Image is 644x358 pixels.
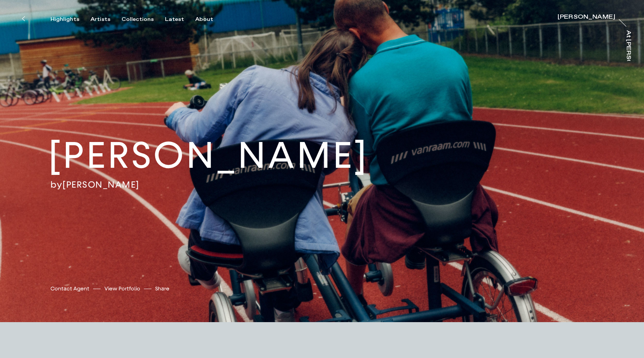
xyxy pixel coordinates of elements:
a: [PERSON_NAME] [62,179,139,190]
a: [PERSON_NAME] [558,14,615,22]
button: Artists [91,16,122,23]
button: Collections [122,16,165,23]
a: At [PERSON_NAME] [624,30,631,61]
div: Artists [91,16,110,23]
button: Share [155,284,169,294]
div: At [PERSON_NAME] [625,30,631,97]
div: Highlights [50,16,79,23]
div: About [195,16,213,23]
div: Latest [165,16,184,23]
button: About [195,16,224,23]
div: Collections [122,16,154,23]
span: by [50,179,62,190]
a: Contact Agent [50,285,89,293]
a: View Portfolio [104,285,140,293]
h2: [PERSON_NAME] [48,132,419,179]
button: Latest [165,16,195,23]
button: Highlights [50,16,91,23]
